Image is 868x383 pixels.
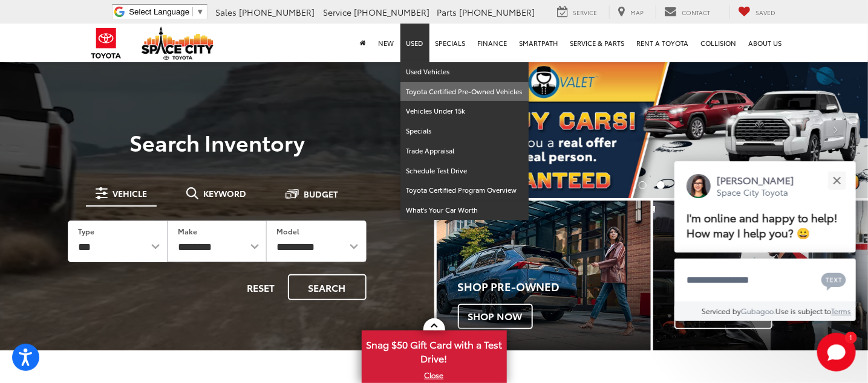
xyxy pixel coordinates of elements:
[192,7,193,16] span: ​
[742,306,776,316] a: Gubagoo.
[817,333,856,372] svg: Start Chat
[400,161,529,181] a: Schedule Test Drive
[113,189,147,198] span: Vehicle
[178,226,197,236] label: Make
[674,161,856,321] div: Close[PERSON_NAME]Space City ToyotaI'm online and happy to help! How may I help you? 😀Type your m...
[237,274,286,300] button: Reset
[573,8,598,17] span: Service
[695,24,743,62] a: Collision
[203,189,246,198] span: Keyword
[687,210,838,240] span: I'm online and happy to help! How may I help you? 😀
[564,24,631,62] a: Service & Parts
[631,8,644,17] span: Map
[304,190,338,198] span: Budget
[458,281,651,293] h4: Shop Pre-Owned
[817,333,856,372] button: Toggle Chat Window
[743,24,788,62] a: About Us
[458,304,533,329] span: Shop Now
[653,201,868,350] div: Toyota
[729,5,785,19] a: My Saved Vehicles
[142,27,214,60] img: Space City Toyota
[472,24,514,62] a: Finance
[849,335,852,340] span: 1
[400,201,529,220] a: What's Your Car Worth
[429,24,472,62] a: Specials
[400,181,529,201] a: Toyota Certified Program Overview
[756,8,776,17] span: Saved
[824,167,850,193] button: Close
[437,6,457,18] span: Parts
[653,201,868,350] a: Schedule Service Schedule Now
[776,306,832,316] span: Use is subject to
[51,130,383,154] h3: Search Inventory
[702,306,742,316] span: Serviced by
[460,6,535,18] span: [PHONE_NUMBER]
[373,24,400,62] a: New
[437,201,651,350] a: Shop Pre-Owned Shop Now
[631,24,695,62] a: Rent a Toyota
[240,6,315,18] span: [PHONE_NUMBER]
[400,62,529,82] a: Used Vehicles
[400,121,529,141] a: Specials
[196,7,204,16] span: ▼
[717,173,794,187] p: [PERSON_NAME]
[400,24,429,62] a: Used
[276,226,299,236] label: Model
[674,259,856,302] textarea: Type your message
[83,24,129,63] img: Toyota
[78,226,94,236] label: Type
[216,6,237,18] span: Sales
[609,5,653,19] a: Map
[657,181,665,189] li: Go to slide number 2.
[682,8,711,17] span: Contact
[549,5,607,19] a: Service
[129,7,189,16] span: Select Language
[656,5,720,19] a: Contact
[354,6,430,18] span: [PHONE_NUMBER]
[437,201,651,350] div: Toyota
[514,24,564,62] a: SmartPath
[803,85,868,174] button: Click to view next picture.
[818,266,850,294] button: Chat with SMS
[400,101,529,121] a: Vehicles Under 15k
[363,332,506,369] span: Snag $50 Gift Card with a Test Drive!
[354,24,373,62] a: Home
[400,141,529,161] a: Trade Appraisal
[832,306,852,316] a: Terms
[821,271,846,291] svg: Text
[400,82,529,102] a: Toyota Certified Pre-Owned Vehicles
[324,6,352,18] span: Service
[129,7,204,16] a: Select Language​
[639,181,647,189] li: Go to slide number 1.
[717,187,794,198] p: Space City Toyota
[288,274,367,300] button: Search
